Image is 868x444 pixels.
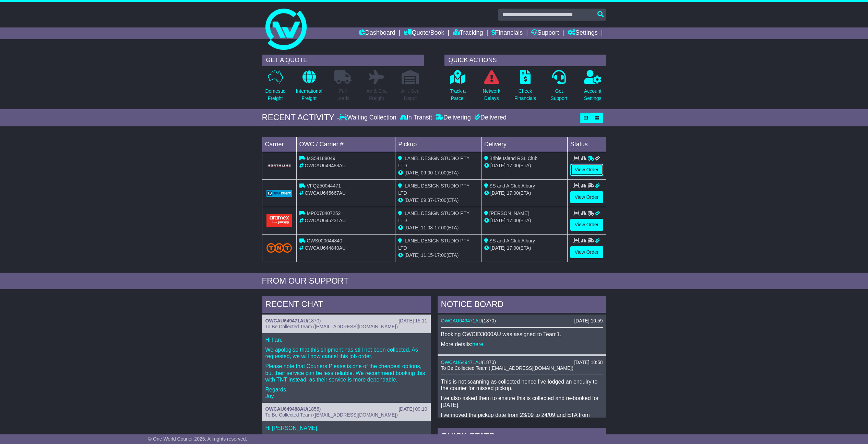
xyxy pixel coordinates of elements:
p: Hi Ilan, [265,337,427,343]
p: I've also asked them to ensure this is collected and re-booked for [DATE]. [441,395,603,408]
div: (ETA) [484,217,564,224]
td: Delivery [481,137,567,152]
span: 1870 [484,360,494,365]
div: ( ) [265,318,427,324]
p: More details: . [441,341,603,348]
span: OWS000644840 [307,238,342,243]
span: MS54188049 [307,156,335,161]
p: Hi [PERSON_NAME], [265,425,427,431]
a: OWCAU649471AU [265,318,307,323]
span: [DATE] [404,197,419,203]
span: OWCAU645667AU [305,190,346,196]
div: - (ETA) [398,252,478,259]
a: NetworkDelays [482,70,500,106]
a: View Order [570,191,603,203]
div: [DATE] 09:10 [399,406,427,412]
span: ILANEL DESIGN STUDIO PTY LTD [398,238,469,251]
a: CheckFinancials [514,70,536,106]
div: GET A QUOTE [262,55,424,66]
span: 17:00 [435,225,447,230]
a: Support [531,27,559,39]
span: [DATE] [490,163,506,168]
div: - (ETA) [398,224,478,231]
div: [DATE] 15:11 [399,318,427,324]
a: DomesticFreight [265,70,285,106]
span: [PERSON_NAME] [489,210,529,216]
a: OWCAU649471AU [441,360,482,365]
a: InternationalFreight [296,70,323,106]
a: View Order [570,219,603,231]
p: Track a Parcel [450,88,466,102]
p: We apologise that this shipment has still not been collected. As requested, we will now cancel th... [265,346,427,360]
div: (ETA) [484,162,564,169]
span: [DATE] [404,225,419,230]
div: FROM OUR SUPPORT [262,276,606,286]
span: 09:00 [421,170,433,175]
span: VFQZ50044471 [307,183,341,189]
p: Please note that Couriers Please is one of the cheapest options, but their service can be less re... [265,363,427,383]
span: ILANEL DESIGN STUDIO PTY LTD [398,210,469,223]
div: RECENT CHAT [262,296,431,315]
div: (ETA) [484,190,564,197]
div: Delivered [473,114,507,122]
span: 1855 [309,406,319,412]
div: QUICK ACTIONS [444,55,606,66]
div: Delivering [434,114,473,122]
p: Booking OWCID3000AU was assigned to Team1. [441,331,603,338]
div: ( ) [265,406,427,412]
span: To Be Collected Team ([EMAIL_ADDRESS][DOMAIN_NAME]) [265,412,398,418]
span: 11:08 [421,225,433,230]
p: This is not scanning as collected hence I've lodged an enquiry to the courier for missed pickup. [441,378,603,391]
a: Settings [568,27,598,39]
td: Pickup [395,137,481,152]
p: Full Loads [334,88,352,102]
a: AccountSettings [584,70,602,106]
span: Bribie Island RSL Club [489,156,537,161]
p: Air & Sea Freight [367,88,387,102]
span: 17:00 [507,163,519,168]
div: [DATE] 10:59 [574,318,603,324]
a: OWCAU649488AU [265,406,307,412]
div: Waiting Collection [339,114,398,122]
span: 09:37 [421,197,433,203]
span: 17:00 [435,170,447,175]
span: 17:00 [507,218,519,223]
p: Regards, Joy [265,386,427,399]
span: MP0070407252 [307,210,341,216]
span: 11:15 [421,252,433,258]
p: International Freight [296,88,322,102]
a: GetSupport [550,70,568,106]
span: [DATE] [490,245,506,251]
td: Carrier [262,137,296,152]
div: ( ) [441,318,603,324]
span: [DATE] [404,252,419,258]
div: ( ) [441,360,603,365]
span: SS and A Club Albury [489,183,535,189]
span: ILANEL DESIGN STUDIO PTY LTD [398,183,469,196]
a: Quote/Book [404,27,444,39]
p: Domestic Freight [265,88,285,102]
span: 17:00 [507,190,519,196]
a: Dashboard [359,27,395,39]
a: OWCAU649471AU [441,318,482,323]
a: View Order [570,164,603,176]
a: here [472,341,483,347]
td: Status [567,137,606,152]
span: [DATE] [404,170,419,175]
img: TNT_Domestic.png [266,243,292,252]
span: To Be Collected Team ([EMAIL_ADDRESS][DOMAIN_NAME]) [265,324,398,329]
span: © One World Courier 2025. All rights reserved. [148,436,247,442]
span: ILANEL DESIGN STUDIO PTY LTD [398,156,469,168]
span: To Be Collected Team ([EMAIL_ADDRESS][DOMAIN_NAME]) [441,365,573,371]
div: - (ETA) [398,197,478,204]
img: Aramex.png [266,214,292,227]
span: 1870 [484,318,494,323]
span: OWCAU644840AU [305,245,346,251]
span: 1870 [309,318,319,323]
p: I've moved the pickup date from 23/09 to 24/09 and ETA from 24/09 to 26/09 -for monitoring purpos... [441,412,603,425]
img: GetCarrierServiceLogo [266,190,292,197]
div: - (ETA) [398,169,478,177]
span: [DATE] [490,218,506,223]
span: 17:00 [507,245,519,251]
a: Tracking [453,27,483,39]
